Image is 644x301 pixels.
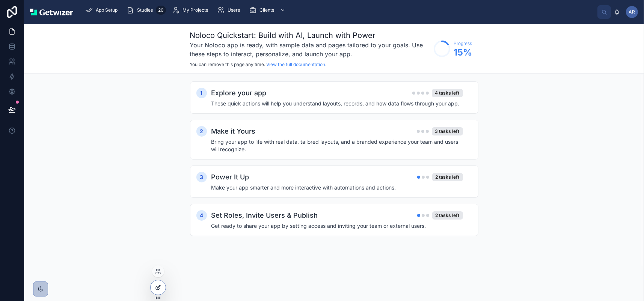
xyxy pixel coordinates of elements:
[259,7,274,13] span: Clients
[215,3,245,17] a: Users
[190,30,430,41] h1: Noloco Quickstart: Build with AI, Launch with Power
[454,41,472,47] span: Progress
[96,7,118,13] span: App Setup
[156,6,166,15] div: 20
[170,3,213,17] a: My Projects
[182,7,208,13] span: My Projects
[190,62,265,67] span: You can remove this page any time.
[247,3,289,17] a: Clients
[454,47,472,59] span: 15 %
[137,7,153,13] span: Studies
[79,2,597,18] div: scrollable content
[83,3,123,17] a: App Setup
[629,9,635,15] span: AR
[228,7,240,13] span: Users
[124,3,168,17] a: Studies20
[30,9,73,15] img: App logo
[190,41,430,59] h3: Your Noloco app is ready, with sample data and pages tailored to your goals. Use these steps to i...
[267,62,327,67] a: View the full documentation.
